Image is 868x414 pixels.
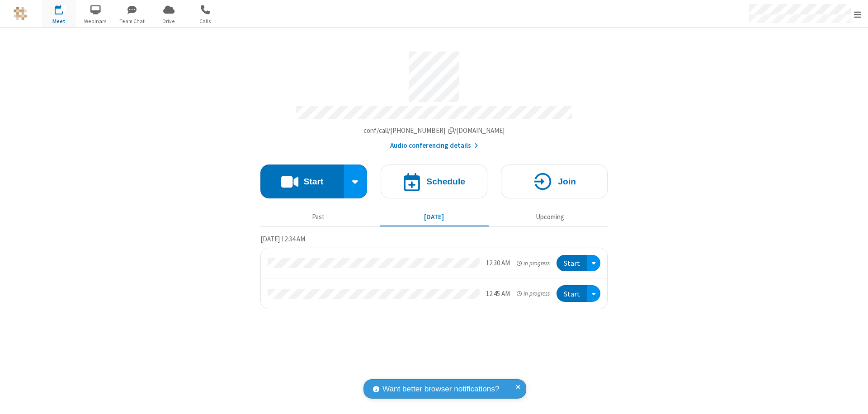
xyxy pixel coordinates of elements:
[260,234,608,309] section: Today's Meetings
[344,165,368,198] div: Start conference options
[189,17,222,25] span: Calls
[14,7,27,20] img: QA Selenium DO NOT DELETE OR CHANGE
[363,126,505,135] span: Copy my meeting room link
[501,165,608,198] button: Join
[382,383,499,395] span: Want better browser notifications?
[152,17,186,25] span: Drive
[587,255,600,272] div: Open menu
[486,258,510,268] div: 12:30 AM
[380,208,489,226] button: [DATE]
[557,285,587,302] button: Start
[260,165,344,198] button: Start
[363,126,505,136] button: Copy my meeting room linkCopy my meeting room link
[587,285,600,302] div: Open menu
[558,177,576,186] h4: Join
[495,208,604,226] button: Upcoming
[264,208,373,226] button: Past
[303,177,323,186] h4: Start
[486,289,510,299] div: 12:45 AM
[390,141,478,151] button: Audio conferencing details
[42,17,76,25] span: Meet
[79,17,113,25] span: Webinars
[557,255,587,272] button: Start
[426,177,465,186] h4: Schedule
[61,5,67,12] div: 2
[381,165,487,198] button: Schedule
[260,45,608,151] section: Account details
[260,235,305,243] span: [DATE] 12:34 AM
[115,17,149,25] span: Team Chat
[517,259,550,268] em: in progress
[517,289,550,298] em: in progress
